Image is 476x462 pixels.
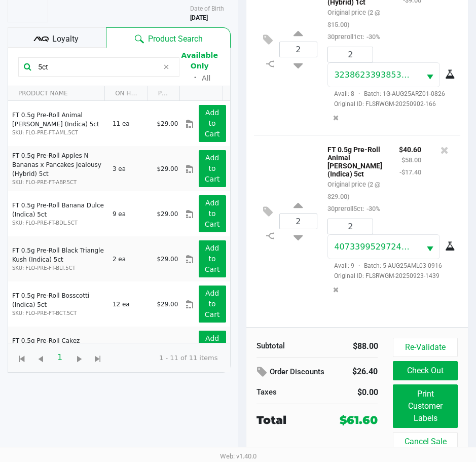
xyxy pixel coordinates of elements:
span: $29.00 [157,301,178,308]
span: · [354,262,364,269]
span: Go to the previous page [31,347,50,367]
span: Go to the previous page [34,353,47,366]
inline-svg: Split item qty to new line [262,57,279,70]
button: Check Out [393,361,457,380]
div: Taxes [257,386,310,398]
button: Add to Cart [199,286,226,323]
button: Add to Cart [199,195,226,232]
button: All [202,73,210,84]
td: FT 0.5g Pre-Roll Black Triangle Kush (Indica) 5ct [8,236,108,281]
td: 3 ea [108,146,153,191]
td: FT 0.5g Pre-Roll Apples N Bananas x Pancakes Jealousy (Hybrid) 5ct [8,146,108,191]
span: $29.00 [157,210,178,218]
button: Select [420,63,440,87]
th: PRODUCT NAME [8,86,104,101]
span: ᛫ [189,73,202,83]
div: Data table [8,86,230,343]
button: Re-Validate [393,338,457,357]
button: Add to Cart [199,150,226,187]
button: Add to Cart [199,240,226,277]
div: $61.60 [340,412,378,429]
p: $40.60 [399,143,421,154]
td: FT 0.5g Pre-Roll Animal [PERSON_NAME] (Indica) 5ct [8,101,108,146]
button: Add to Cart [199,331,226,368]
small: $58.00 [401,156,421,164]
input: Scan or Search Products to Begin [34,59,159,75]
span: Go to the first page [12,347,31,367]
span: $29.00 [157,256,178,263]
div: Subtotal [257,340,310,352]
span: -30% [364,205,380,212]
b: [DATE] [190,14,208,21]
p: SKU: FLO-PRE-FT-BCT.5CT [12,309,104,317]
p: SKU: FLO-PRE-FT-BLT.5CT [12,264,104,272]
span: $29.00 [157,120,178,127]
button: Remove the package from the orderLine [329,280,343,299]
span: Web: v1.40.0 [220,452,257,460]
div: $0.00 [325,386,378,399]
p: SKU: FLO-PRE-FT-ABP.5CT [12,179,104,186]
small: 30preroll1ct: [327,33,380,41]
button: Add to Cart [199,105,226,142]
span: Loyalty [52,33,79,45]
span: Product Search [148,33,203,45]
small: Original price (2 @ $29.00) [327,181,380,200]
td: 2 ea [108,236,153,281]
td: FT 0.5g Pre-Roll Cakez (Hybrid) 5ct [8,327,108,372]
td: FT 0.5g Pre-Roll Bosscotti (Indica) 5ct [8,281,108,327]
th: ON HAND [104,86,148,101]
td: 6 ea [108,327,153,372]
button: Print Customer Labels [393,384,457,428]
div: Order Discounts [257,363,333,381]
small: Original price (2 @ $15.00) [327,9,380,28]
span: Avail: 8 Batch: 1G-AUG25ARZ01-0826 [327,90,445,97]
p: FT 0.5g Pre-Roll Animal [PERSON_NAME] (Indica) 5ct [327,143,384,178]
td: FT 0.5g Pre-Roll Banana Dulce (Indica) 5ct [8,191,108,236]
small: 30preroll5ct: [327,205,380,212]
td: 12 ea [108,281,153,327]
span: Go to the last page [92,353,104,366]
app-button-loader: Add to Cart [205,244,220,273]
app-button-loader: Add to Cart [205,199,220,228]
span: 4073399529724461 [334,242,417,252]
span: Original ID: FLSRWGM-20250902-166 [327,99,453,109]
span: $29.00 [157,165,178,172]
th: PRICE [148,86,179,101]
p: SKU: FLO-PRE-FT-AML.5CT [12,129,104,136]
app-button-loader: Add to Cart [205,109,220,138]
span: Go to the first page [16,353,28,366]
kendo-pager-info: 1 - 11 of 11 items [116,353,218,363]
app-button-loader: Add to Cart [205,289,220,318]
td: 11 ea [108,101,153,146]
small: -$17.40 [399,168,421,176]
span: Page 1 [50,348,69,367]
td: 9 ea [108,191,153,236]
div: $26.40 [347,363,378,380]
span: Original ID: FLSRWGM-20250923-1439 [327,271,453,280]
div: $88.00 [325,340,378,352]
span: -30% [364,33,380,41]
app-button-loader: Add to Cart [205,334,220,364]
button: Select [420,235,440,259]
p: SKU: FLO-PRE-FT-BDL.5CT [12,219,104,227]
span: Go to the next page [69,347,89,367]
span: Date of Birth [190,5,224,12]
span: Go to the next page [73,353,86,366]
button: Remove the package from the orderLine [329,109,343,127]
inline-svg: Split item qty to new line [262,229,279,242]
div: Total [257,412,325,429]
app-button-loader: Add to Cart [205,154,220,183]
span: Go to the last page [88,347,107,367]
span: 3238623393853544 [334,70,417,80]
span: Avail: 9 Batch: 5-AUG25AML03-0916 [327,262,442,269]
span: · [354,90,364,97]
button: Cancel Sale [393,432,457,451]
